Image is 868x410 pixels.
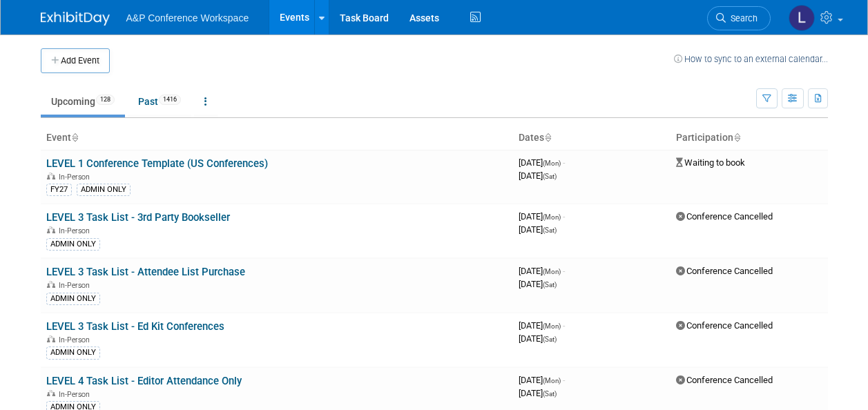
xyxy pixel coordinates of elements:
[543,173,557,180] span: (Sat)
[676,375,773,385] span: Conference Cancelled
[519,157,565,168] span: [DATE]
[71,132,78,143] a: Sort by Event Name
[563,157,565,168] span: -
[47,281,55,288] img: In-Person Event
[46,238,100,251] div: ADMIN ONLY
[563,211,565,222] span: -
[789,5,815,31] img: Louise Morgan
[676,157,745,168] span: Waiting to book
[513,126,671,150] th: Dates
[41,88,125,115] a: Upcoming128
[159,95,181,105] span: 1416
[59,173,94,182] span: In-Person
[519,320,565,331] span: [DATE]
[676,320,773,331] span: Conference Cancelled
[46,157,268,170] a: LEVEL 1 Conference Template (US Conferences)
[543,226,557,234] span: (Sat)
[519,388,557,398] span: [DATE]
[47,335,55,342] img: In-Person Event
[519,211,565,222] span: [DATE]
[46,320,224,333] a: LEVEL 3 Task List - Ed Kit Conferences
[676,211,773,222] span: Conference Cancelled
[46,211,230,224] a: LEVEL 3 Task List - 3rd Party Bookseller
[59,226,94,235] span: In-Person
[726,13,758,23] span: Search
[543,322,561,330] span: (Mon)
[543,159,561,167] span: (Mon)
[543,213,561,221] span: (Mon)
[519,279,557,289] span: [DATE]
[519,266,565,276] span: [DATE]
[519,333,557,344] span: [DATE]
[41,126,513,150] th: Event
[543,390,557,398] span: (Sat)
[519,170,557,181] span: [DATE]
[126,12,249,23] span: A&P Conference Workspace
[563,320,565,331] span: -
[77,184,131,196] div: ADMIN ONLY
[543,377,561,384] span: (Mon)
[543,281,557,289] span: (Sat)
[41,48,110,73] button: Add Event
[47,390,55,397] img: In-Person Event
[128,88,191,115] a: Past1416
[46,266,245,278] a: LEVEL 3 Task List - Attendee List Purchase
[46,184,72,196] div: FY27
[544,132,551,143] a: Sort by Start Date
[46,346,100,359] div: ADMIN ONLY
[47,173,55,179] img: In-Person Event
[543,335,557,343] span: (Sat)
[59,390,94,399] span: In-Person
[543,268,561,275] span: (Mon)
[59,281,94,290] span: In-Person
[674,54,828,64] a: How to sync to an external calendar...
[47,226,55,233] img: In-Person Event
[46,375,242,387] a: LEVEL 4 Task List - Editor Attendance Only
[519,375,565,385] span: [DATE]
[519,224,557,235] span: [DATE]
[96,95,115,105] span: 128
[563,266,565,276] span: -
[671,126,828,150] th: Participation
[46,293,100,305] div: ADMIN ONLY
[676,266,773,276] span: Conference Cancelled
[733,132,740,143] a: Sort by Participation Type
[707,6,771,30] a: Search
[59,335,94,344] span: In-Person
[563,375,565,385] span: -
[41,12,110,26] img: ExhibitDay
